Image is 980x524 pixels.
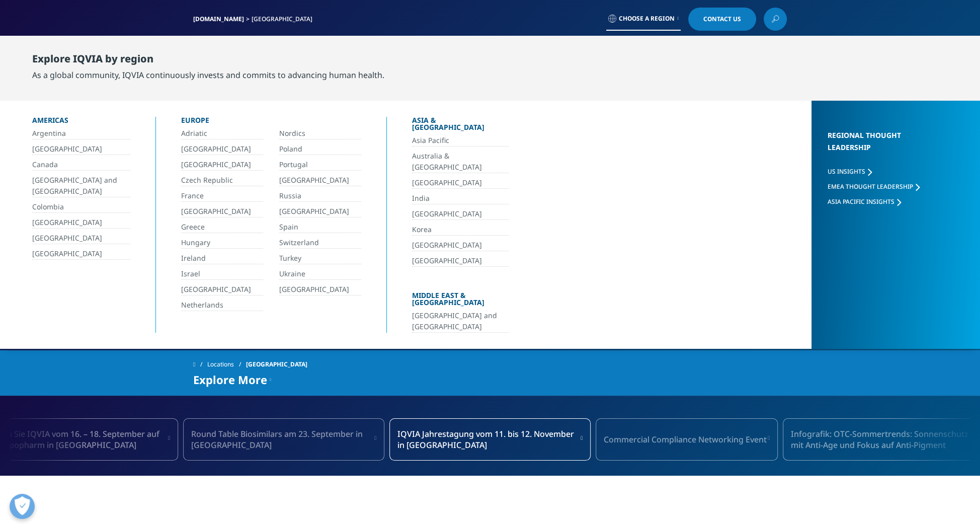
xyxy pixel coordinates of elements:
nav: Primary [278,35,787,83]
a: Contact Us [688,8,756,31]
a: Switzerland [279,237,361,249]
a: Poland [279,143,361,155]
span: Round Table Biosimilars am 23. September in [GEOGRAPHIC_DATA] [191,428,373,451]
a: [GEOGRAPHIC_DATA] [181,143,263,155]
a: Portugal [279,159,361,171]
a: Round Table Biosimilars am 23. September in [GEOGRAPHIC_DATA] [183,418,384,461]
a: [GEOGRAPHIC_DATA] [279,284,361,295]
a: [GEOGRAPHIC_DATA] [412,177,509,189]
a: [GEOGRAPHIC_DATA] [412,240,509,251]
a: Adriatic [181,128,263,139]
div: Middle East & [GEOGRAPHIC_DATA] [412,292,509,310]
a: Russia [279,190,361,202]
a: Ukraine [279,268,361,280]
a: [GEOGRAPHIC_DATA] and [GEOGRAPHIC_DATA] [412,310,509,333]
div: As a global community, IQVIA continuously invests and commits to advancing human health. [32,69,384,81]
a: Korea [412,224,509,236]
a: Commercial Compliance Networking Event [596,418,778,461]
span: Infografik: OTC-Sommertrends: Sonnenschutz mit Anti-Age und Fokus auf Anti-Pigment [791,428,976,451]
span: Choose a Region [619,15,675,23]
a: [DOMAIN_NAME] [193,15,244,23]
a: Colombia [32,201,130,213]
a: Israel [181,268,263,280]
a: [GEOGRAPHIC_DATA] and [GEOGRAPHIC_DATA] [32,175,130,197]
div: [GEOGRAPHIC_DATA] [252,15,316,23]
span: Contact Us [703,16,741,22]
div: Asia & [GEOGRAPHIC_DATA] [412,117,509,135]
button: Präferenzen öffnen [10,494,35,519]
a: Nordics [279,128,361,139]
div: 2 / 16 [596,418,778,461]
a: US Insights [828,167,872,176]
a: Czech Republic [181,175,263,186]
a: [GEOGRAPHIC_DATA] [32,248,130,260]
a: [GEOGRAPHIC_DATA] [279,206,361,217]
div: Americas [32,117,130,128]
div: Explore IQVIA by region [32,53,384,69]
a: [GEOGRAPHIC_DATA] [32,143,130,155]
span: US Insights [828,167,865,176]
a: EMEA Thought Leadership [828,182,920,191]
a: [GEOGRAPHIC_DATA] [279,175,361,186]
a: Ireland [181,253,263,264]
a: Asia Pacific Insights [828,197,901,206]
span: Explore More [193,373,267,386]
div: Europe [181,117,361,128]
a: [GEOGRAPHIC_DATA] [32,233,130,244]
a: India [412,193,509,204]
div: Regional Thought Leadership [828,129,933,166]
a: [GEOGRAPHIC_DATA] [412,208,509,220]
span: [GEOGRAPHIC_DATA] [246,355,307,373]
a: Turkey [279,253,361,264]
a: France [181,190,263,202]
a: Asia Pacific [412,135,509,146]
a: IQVIA Jahrestagung vom 11. bis 12. November in [GEOGRAPHIC_DATA] [389,418,591,461]
a: Australia & [GEOGRAPHIC_DATA] [412,151,509,173]
a: [GEOGRAPHIC_DATA] [181,284,263,295]
a: Hungary [181,237,263,249]
a: [GEOGRAPHIC_DATA] [32,217,130,229]
span: IQVIA Jahrestagung vom 11. bis 12. November in [GEOGRAPHIC_DATA] [397,428,580,451]
a: Argentina [32,128,130,139]
span: Asia Pacific Insights [828,197,894,206]
a: [GEOGRAPHIC_DATA] [181,206,263,217]
div: 16 / 16 [183,418,384,461]
div: 1 / 16 [389,418,591,461]
span: Commercial Compliance Networking Event [604,434,767,445]
a: Netherlands [181,300,263,311]
a: Spain [279,221,361,233]
a: [GEOGRAPHIC_DATA] [412,255,509,267]
span: EMEA Thought Leadership [828,182,913,191]
a: Greece [181,221,263,233]
a: Canada [32,159,130,171]
a: Locations [207,355,246,373]
a: [GEOGRAPHIC_DATA] [181,159,263,171]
